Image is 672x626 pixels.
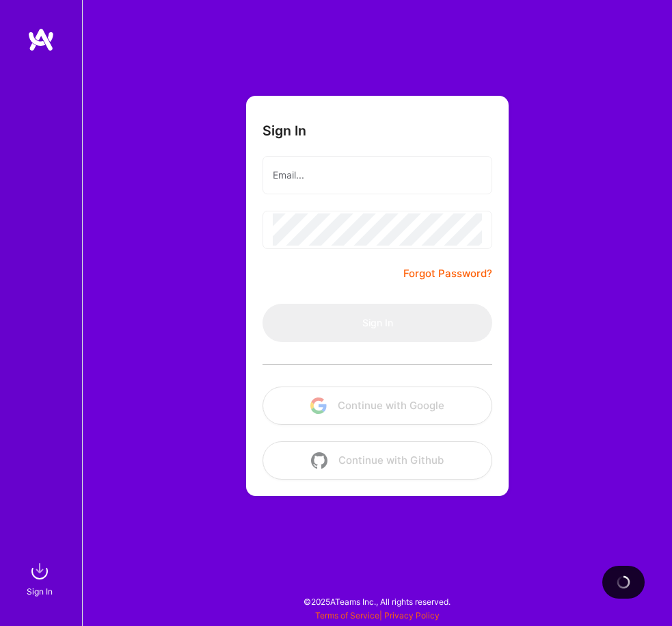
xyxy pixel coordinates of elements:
a: sign inSign In [29,558,53,599]
div: © 2025 ATeams Inc., All rights reserved. [82,585,672,619]
img: sign in [26,558,53,585]
img: icon [310,397,327,414]
img: icon [311,452,327,469]
a: Privacy Policy [384,610,440,621]
button: Continue with Google [263,387,492,425]
input: Email... [273,159,482,192]
a: Forgot Password? [403,265,492,282]
span: | [315,610,440,621]
h3: Sign In [263,123,306,140]
a: Terms of Service [315,610,379,621]
button: Sign In [263,304,492,342]
div: Sign In [27,585,53,599]
img: logo [27,27,55,52]
button: Continue with Github [263,441,492,480]
img: loading [614,573,632,591]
